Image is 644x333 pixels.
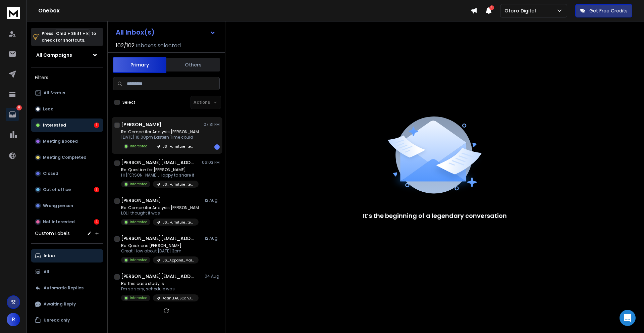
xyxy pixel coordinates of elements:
[43,155,87,160] p: Meeting Completed
[94,219,99,225] div: 4
[31,102,103,116] button: Lead
[121,167,199,173] p: Re: Question for [PERSON_NAME]
[620,310,636,326] div: Open Intercom Messenger
[31,314,103,327] button: Unread only
[504,7,539,14] p: Otoro Digital
[44,318,70,323] p: Unread only
[7,313,20,326] button: R
[205,236,220,241] p: 12 Aug
[31,135,103,148] button: Meeting Booked
[113,57,166,73] button: Primary
[162,258,195,263] p: US_Apparel_MarketingTitles-CLEANED
[31,118,103,132] button: Interested1
[31,265,103,279] button: All
[162,296,195,301] p: KatinLLAUSCan3000_Apollo_30072025-CLEANED_CLAY
[121,243,199,248] p: Re: Quick one [PERSON_NAME]
[42,30,96,44] p: Press to check for shortcuts.
[166,57,220,72] button: Others
[31,86,103,100] button: All Status
[31,199,103,212] button: Wrong person
[44,90,65,96] p: All Status
[44,269,49,275] p: All
[130,182,148,187] p: Interested
[44,253,55,258] p: Inbox
[489,5,494,10] span: 1
[44,301,76,307] p: Awaiting Reply
[121,286,199,292] p: I'm so sorry, schedule was
[43,187,71,192] p: Out of office
[121,159,195,166] h1: [PERSON_NAME][EMAIL_ADDRESS][DOMAIN_NAME]
[121,205,202,210] p: Re: Competitor Analysis [PERSON_NAME]
[121,197,161,204] h1: [PERSON_NAME]
[31,249,103,263] button: Inbox
[205,274,220,279] p: 04 Aug
[130,257,148,263] p: Interested
[31,167,103,180] button: Closed
[121,235,195,242] h1: [PERSON_NAME][EMAIL_ADDRESS][DOMAIN_NAME]
[31,73,103,82] h3: Filters
[121,248,199,254] p: Great! How about [DATE] 3pm
[43,219,75,225] p: Not Interested
[162,220,195,225] p: US_Furniture_techfilters-CLEANED
[575,4,632,17] button: Get Free Credits
[31,297,103,311] button: Awaiting Reply
[202,160,220,165] p: 06:03 PM
[205,198,220,203] p: 12 Aug
[130,220,148,225] p: Interested
[43,171,58,176] p: Closed
[16,105,22,110] p: 6
[363,211,507,221] p: It’s the beginning of a legendary conversation
[121,173,199,178] p: Hi [PERSON_NAME], Happy to share it
[38,7,471,15] h1: Onebox
[130,295,148,300] p: Interested
[7,7,20,19] img: logo
[31,281,103,295] button: Automatic Replies
[121,121,161,128] h1: [PERSON_NAME]
[162,144,195,149] p: US_Furniture_techfilters-CLEANED
[121,210,202,216] p: LOL I thought it was
[44,285,84,291] p: Automatic Replies
[121,129,202,135] p: Re: Competitor Analysis [PERSON_NAME]
[122,100,136,105] label: Select
[110,26,221,39] button: All Inbox(s)
[162,182,195,187] p: US_Furniture_techfilters-CLEANED
[204,122,220,127] p: 07:31 PM
[214,144,220,150] div: 1
[55,30,90,37] span: Cmd + Shift + k
[121,281,199,286] p: Re: this case study is
[43,106,54,112] p: Lead
[121,273,195,280] h1: [PERSON_NAME][EMAIL_ADDRESS][DOMAIN_NAME]
[116,42,135,50] span: 102 / 102
[43,139,78,144] p: Meeting Booked
[31,151,103,164] button: Meeting Completed
[43,203,73,208] p: Wrong person
[31,215,103,229] button: Not Interested4
[116,29,155,36] h1: All Inbox(s)
[94,187,99,192] div: 1
[136,42,181,50] h3: Inboxes selected
[6,108,19,121] a: 6
[36,52,72,58] h1: All Campaigns
[589,7,628,14] p: Get Free Credits
[43,123,66,128] p: Interested
[31,48,103,62] button: All Campaigns
[31,183,103,196] button: Out of office1
[130,144,148,149] p: Interested
[121,135,202,140] p: [DATE] 16:00pm Eastern Time could
[35,230,70,237] h3: Custom Labels
[94,123,99,128] div: 1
